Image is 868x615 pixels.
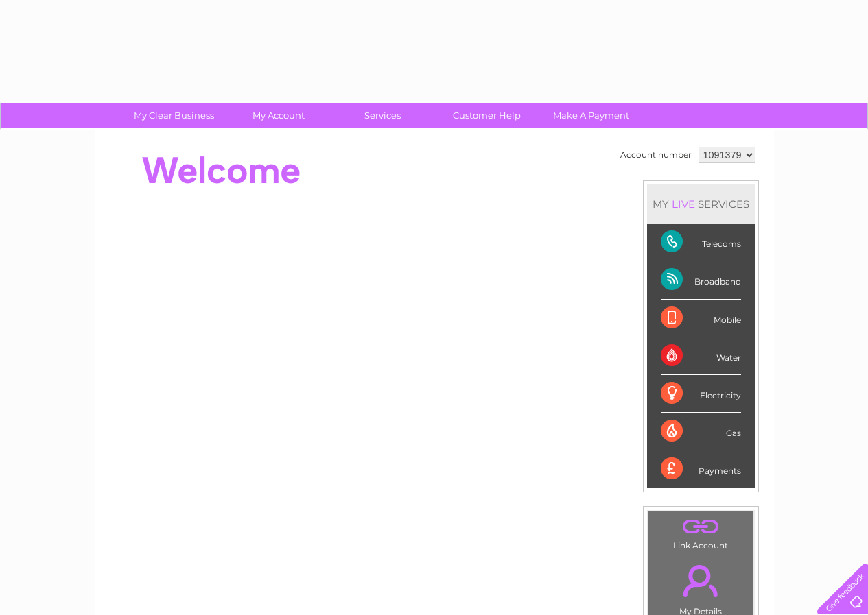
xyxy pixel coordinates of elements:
[661,337,741,375] div: Water
[648,511,754,554] td: Link Account
[661,300,741,337] div: Mobile
[661,224,741,261] div: Telecoms
[669,197,698,210] div: LIVE
[647,184,755,224] div: MY SERVICES
[535,103,648,128] a: Make A Payment
[661,450,741,487] div: Payments
[117,103,231,128] a: My Clear Business
[430,103,543,128] a: Customer Help
[661,375,741,413] div: Electricity
[222,103,335,128] a: My Account
[652,515,750,539] a: .
[661,261,741,299] div: Broadband
[326,103,439,128] a: Services
[661,413,741,450] div: Gas
[617,143,695,167] td: Account number
[652,557,750,605] a: .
